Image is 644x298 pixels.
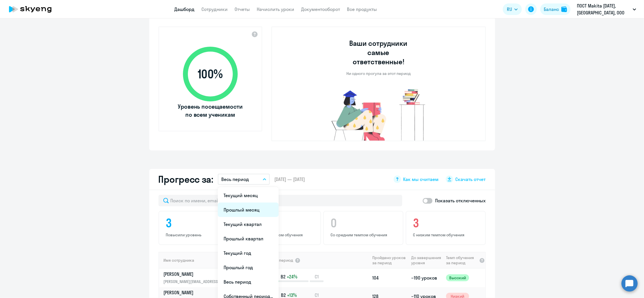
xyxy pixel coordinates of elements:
a: [PERSON_NAME][PERSON_NAME][EMAIL_ADDRESS][DOMAIN_NAME] [164,271,227,285]
span: Высокий [446,274,469,281]
h4: 1 [248,216,315,230]
button: ПОСТ Makita [DATE], [GEOGRAPHIC_DATA], ООО [574,2,639,16]
p: С низким темпом обучения [413,232,480,237]
a: Дашборд [175,6,195,12]
h3: Ваши сотрудники самые ответственные! [341,39,416,66]
a: Все продукты [347,6,377,12]
td: 104 [370,269,409,287]
button: Балансbalance [540,3,571,15]
th: До завершения уровня [409,252,444,269]
th: Имя сотрудника [159,252,227,269]
span: 100 % [177,67,243,81]
span: RU [507,6,512,13]
button: RU [503,3,522,15]
span: Уровень посещаемости по всем ученикам [177,103,243,119]
p: Ни одного прогула за этот период [346,71,411,76]
p: [PERSON_NAME][EMAIL_ADDRESS][DOMAIN_NAME] [164,278,223,285]
p: Весь период [221,176,249,183]
span: [DATE] — [DATE] [274,176,305,182]
td: ~190 уроков [409,269,444,287]
a: Отчеты [235,6,250,12]
span: Как мы считаем [403,176,439,182]
span: Темп обучения за период [446,255,477,265]
span: +24% [287,274,297,280]
img: balance [561,6,567,12]
h4: 3 [413,216,480,230]
button: Весь период [218,174,270,185]
a: Сотрудники [202,6,228,12]
h2: Прогресс за: [158,173,213,185]
p: С высоким темпом обучения [248,232,315,237]
p: [PERSON_NAME] [164,289,223,296]
th: Пройдено уроков за период [370,252,409,269]
p: ПОСТ Makita [DATE], [GEOGRAPHIC_DATA], ООО [577,2,630,16]
p: Показать отключенных [435,197,486,204]
a: Начислить уроки [257,6,294,12]
a: Документооборот [301,6,340,12]
span: C1 [315,274,319,280]
span: B2 [281,274,286,280]
div: Баланс [544,6,559,13]
p: [PERSON_NAME] [164,271,223,277]
h4: 3 [166,216,233,230]
span: Скачать отчет [456,176,486,182]
img: no-truants [321,88,436,141]
input: Поиск по имени, email, продукту или статусу [158,195,402,206]
p: Повысили уровень [166,232,233,237]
